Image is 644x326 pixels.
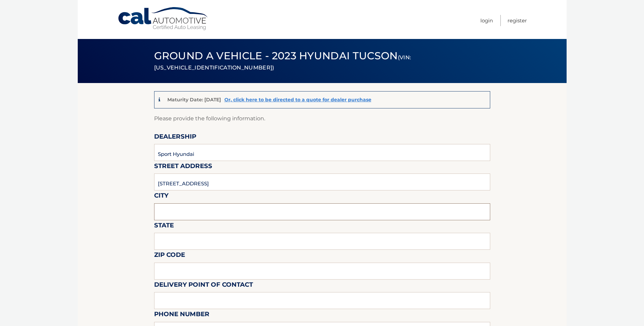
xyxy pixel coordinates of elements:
[154,250,185,262] label: Zip Code
[154,220,174,233] label: State
[154,309,209,322] label: Phone Number
[154,114,490,123] p: Please provide the following information.
[167,97,221,103] p: Maturity Date: [DATE]
[154,49,411,72] span: Ground a Vehicle - 2023 Hyundai TUCSON
[154,280,253,292] label: Delivery Point of Contact
[154,161,212,174] label: Street Address
[117,7,209,31] a: Cal Automotive
[508,15,527,26] a: Register
[154,131,196,144] label: Dealership
[480,15,493,26] a: Login
[224,97,371,103] a: Or, click here to be directed to a quote for dealer purchase
[154,190,168,203] label: City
